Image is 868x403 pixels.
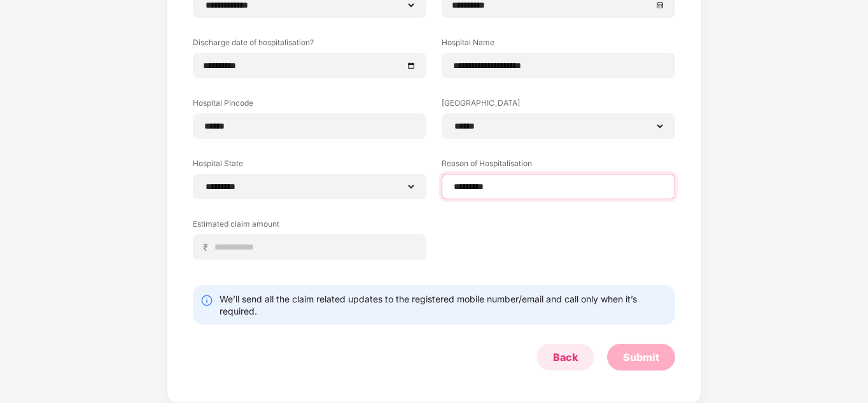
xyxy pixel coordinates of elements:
label: Hospital State [193,158,426,174]
div: Back [553,350,578,364]
label: Reason of Hospitalisation [442,158,675,174]
label: Discharge date of hospitalisation? [193,37,426,53]
label: Estimated claim amount [193,218,426,234]
div: Submit [623,350,659,364]
label: [GEOGRAPHIC_DATA] [442,97,675,113]
label: Hospital Pincode [193,97,426,113]
span: ₹ [203,241,213,253]
img: svg+xml;base64,PHN2ZyBpZD0iSW5mby0yMHgyMCIgeG1sbnM9Imh0dHA6Ly93d3cudzMub3JnLzIwMDAvc3ZnIiB3aWR0aD... [200,294,213,307]
div: We’ll send all the claim related updates to the registered mobile number/email and call only when... [220,293,668,317]
label: Hospital Name [442,37,675,53]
